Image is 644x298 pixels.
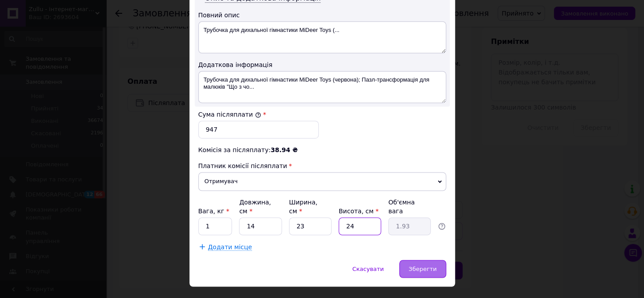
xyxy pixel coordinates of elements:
[198,172,446,191] span: Отримувач
[289,199,317,215] label: Ширина, см
[388,198,431,216] div: Об'ємна вага
[409,265,436,272] span: Зберегти
[198,11,446,20] div: Повний опис
[339,208,378,215] label: Висота, см
[198,60,446,69] div: Додаткова інформація
[352,265,384,272] span: Скасувати
[198,162,287,169] span: Платник комісії післяплати
[239,199,271,215] label: Довжина, см
[198,145,446,154] div: Комісія за післяплату:
[198,71,446,103] textarea: Трубочка для дихальної гімнастики MiDeer Toys (червона); Пазл-трансформація для малюків "Що з чо...
[208,243,252,251] span: Додати місце
[198,111,261,118] label: Сума післяплати
[270,146,297,153] span: 38.94 ₴
[198,21,446,53] textarea: Трубочка для дихальної гімнастики MiDeer Toys (...
[198,208,229,215] label: Вага, кг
